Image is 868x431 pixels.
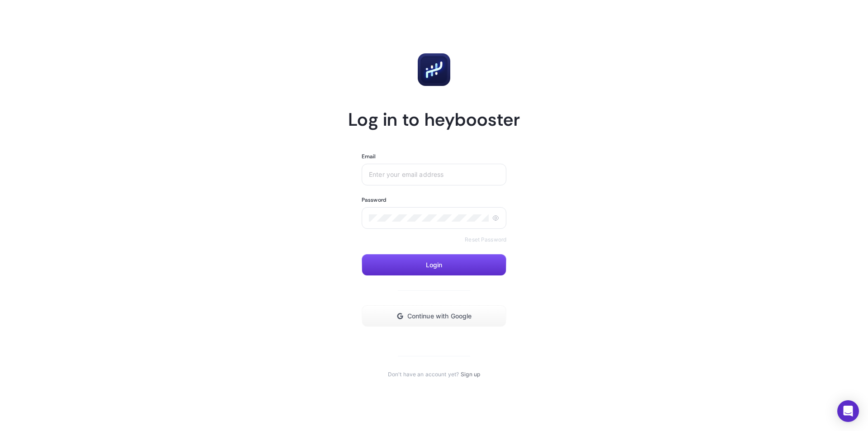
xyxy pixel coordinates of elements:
[362,254,506,276] button: Login
[362,305,506,327] button: Continue with Google
[388,371,459,378] span: Don't have an account yet?
[362,153,376,160] label: Email
[461,371,480,378] a: Sign up
[348,108,520,131] h1: Log in to heybooster
[369,171,499,178] input: Enter your email address
[362,196,386,204] label: Password
[407,313,472,320] span: Continue with Google
[465,236,506,243] a: Reset Password
[837,400,859,422] div: Open Intercom Messenger
[426,261,443,269] span: Login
